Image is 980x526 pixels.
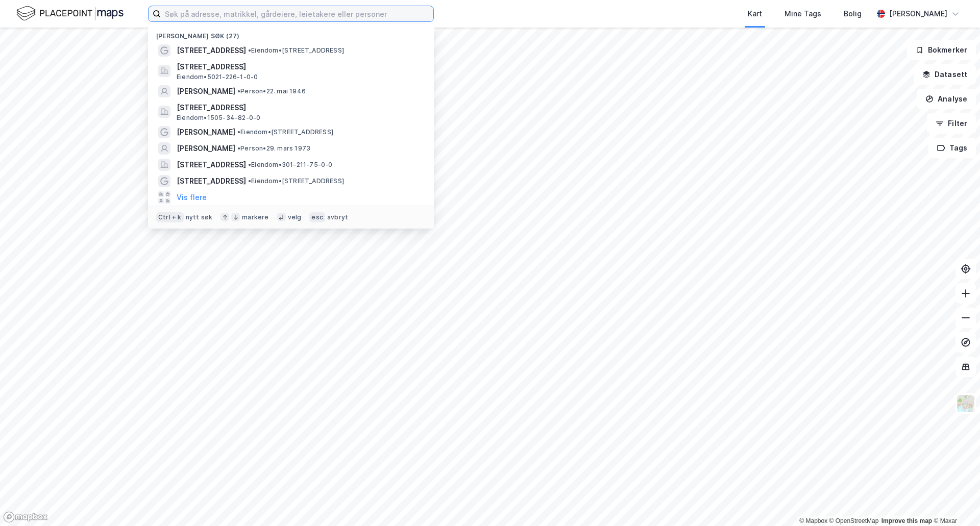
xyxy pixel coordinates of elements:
span: [PERSON_NAME] [177,142,235,155]
span: Eiendom • 5021-226-1-0-0 [177,73,258,81]
span: [STREET_ADDRESS] [177,44,246,57]
a: OpenStreetMap [829,517,879,524]
div: Kart [748,8,762,20]
span: Person • 29. mars 1973 [237,144,310,153]
span: [STREET_ADDRESS] [177,61,422,73]
span: [PERSON_NAME] [177,126,235,138]
span: Eiendom • [STREET_ADDRESS] [248,46,344,55]
button: Bokmerker [907,40,976,60]
span: • [248,177,251,185]
span: • [237,128,240,136]
input: Søk på adresse, matrikkel, gårdeiere, leietakere eller personer [161,6,433,21]
div: [PERSON_NAME] [889,8,947,20]
span: Eiendom • 1505-34-82-0-0 [177,114,260,122]
button: Analyse [917,89,976,109]
span: [STREET_ADDRESS] [177,102,422,114]
img: Z [956,394,975,413]
div: markere [242,213,268,221]
span: • [248,161,251,168]
div: esc [309,212,325,222]
a: Mapbox [799,517,827,524]
span: Eiendom • 301-211-75-0-0 [248,161,333,169]
button: Datasett [914,64,976,85]
button: Filter [927,113,976,134]
span: Person • 22. mai 1946 [237,87,306,95]
a: Mapbox homepage [3,511,48,523]
div: Bolig [844,8,862,20]
div: avbryt [327,213,348,221]
span: [PERSON_NAME] [177,85,235,97]
span: [STREET_ADDRESS] [177,159,246,171]
span: • [237,87,240,95]
a: Improve this map [881,517,932,524]
button: Tags [928,138,976,158]
iframe: Chat Widget [929,477,980,526]
div: Mine Tags [785,8,821,20]
div: Ctrl + k [156,212,184,222]
span: • [237,144,240,152]
span: Eiendom • [STREET_ADDRESS] [248,177,344,185]
span: Eiendom • [STREET_ADDRESS] [237,128,333,136]
div: velg [288,213,302,221]
img: logo.f888ab2527a4732fd821a326f86c7f29.svg [16,5,124,22]
span: [STREET_ADDRESS] [177,175,246,187]
button: Vis flere [177,191,207,204]
div: [PERSON_NAME] søk (27) [148,24,434,42]
span: • [248,46,251,54]
div: nytt søk [186,213,213,221]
